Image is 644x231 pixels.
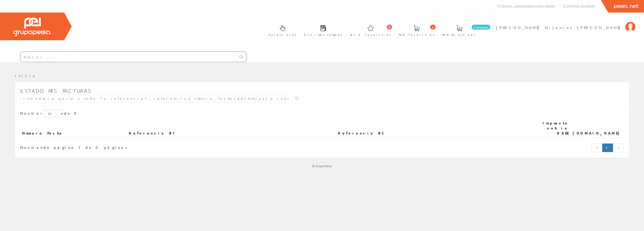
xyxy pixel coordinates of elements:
[20,94,292,103] input: Introduzca parte o toda la referencia1, referencia2, número, fecha(dd/mm/yy) o rango de fechas(dd...
[13,18,51,36] img: Grupo Peisa
[22,131,43,135] font: Número
[602,144,613,152] a: Página actual
[613,144,624,152] a: Página siguiente
[442,33,476,36] font: Pedido actual
[350,33,391,36] font: Arte. favoritos
[304,33,342,36] font: Últimas compras
[606,145,610,150] font: 1
[592,144,603,152] a: Página anterior
[573,131,622,135] font: [DOMAIN_NAME]
[432,26,434,30] font: 0
[473,26,489,30] font: 0 líneas/s
[20,88,92,94] font: Listado mis facturas
[20,52,236,62] input: Buscar ...
[312,164,332,168] font: © Grupo Peisa
[567,4,594,8] font: [PHONE_NUMBER]
[338,131,383,135] font: Referencia #2
[129,131,177,135] font: Referencia #1
[496,21,635,26] a: [PERSON_NAME] Mijancos [PERSON_NAME]
[15,73,36,78] a: Inicio
[399,33,434,36] font: Ped. favoritos
[47,131,64,135] font: Fecha
[496,25,623,30] font: [PERSON_NAME] Mijancos [PERSON_NAME]
[502,4,555,8] font: [EMAIL_ADDRESS][DOMAIN_NAME]
[20,145,129,150] font: Mostrando página 1 de 0 páginas
[269,33,296,36] font: Selectores
[299,21,345,39] a: Últimas compras
[20,111,44,115] font: Mostrar
[264,21,299,39] a: Selectores
[543,121,569,135] font: Impuesto sobre RAEE
[64,111,79,115] font: de 0
[44,110,64,117] select: Mostrar
[388,26,390,30] font: 0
